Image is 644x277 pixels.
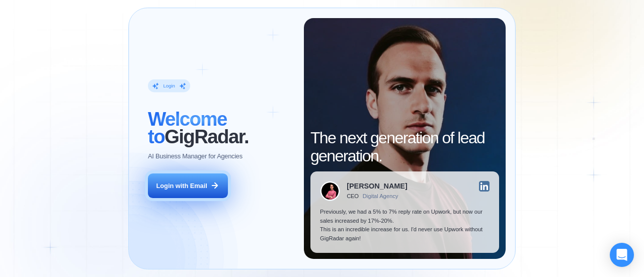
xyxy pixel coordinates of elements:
[148,110,294,145] h2: ‍ GigRadar.
[610,243,634,267] div: Open Intercom Messenger
[148,152,243,161] p: AI Business Manager for Agencies
[310,129,499,164] h2: The next generation of lead generation.
[347,182,407,190] div: [PERSON_NAME]
[148,173,227,199] button: Login with Email
[347,193,359,200] div: CEO
[148,108,227,147] span: Welcome to
[320,208,490,243] p: Previously, we had a 5% to 7% reply rate on Upwork, but now our sales increased by 17%-20%. This ...
[156,181,207,191] div: Login with Email
[363,193,398,200] div: Digital Agency
[164,82,175,89] div: Login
